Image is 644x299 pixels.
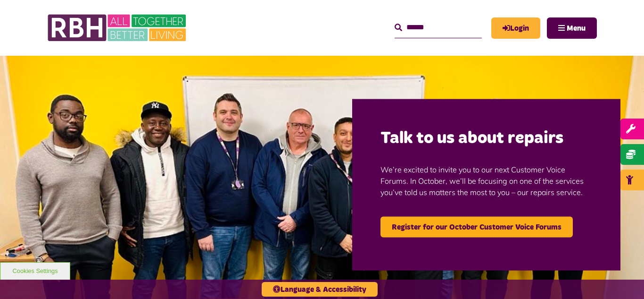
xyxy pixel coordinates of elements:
[262,282,378,297] button: Language & Accessibility
[567,25,586,32] span: Menu
[602,256,644,299] iframe: Netcall Web Assistant for live chat
[380,149,592,212] p: We’re excited to invite you to our next Customer Voice Forums. In October, we’ll be focusing on o...
[547,17,597,39] button: Navigation
[380,216,573,237] a: Register for our October Customer Voice Forums
[47,9,189,46] img: RBH
[380,127,592,149] h2: Talk to us about repairs
[491,17,540,39] a: MyRBH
